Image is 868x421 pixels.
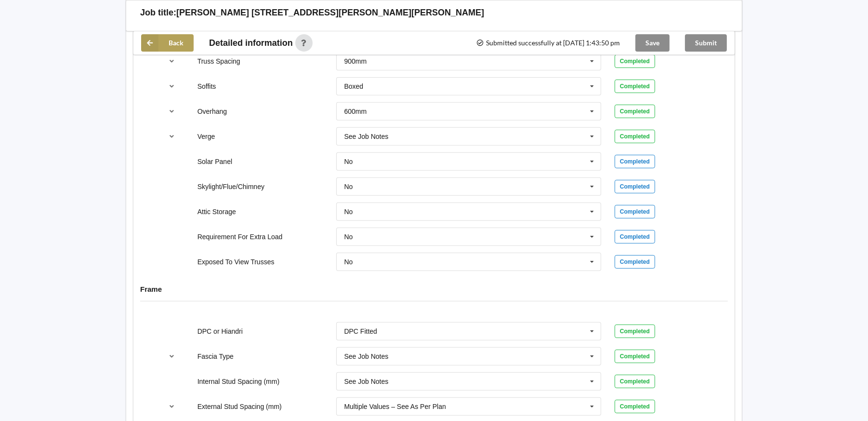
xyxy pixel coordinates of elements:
[615,54,655,68] div: Completed
[197,82,216,90] label: Soffits
[163,78,182,95] button: reference-toggle
[615,155,655,168] div: Completed
[140,285,728,294] h4: Frame
[344,328,377,335] div: DPC Fitted
[615,205,655,218] div: Completed
[163,103,182,120] button: reference-toggle
[140,7,176,18] h3: Job title:
[615,130,655,143] div: Completed
[197,233,283,241] label: Requirement For Extra Load
[197,403,282,410] label: External Stud Spacing (mm)
[615,230,655,244] div: Completed
[163,348,182,365] button: reference-toggle
[615,350,655,363] div: Completed
[197,258,275,266] label: Exposed To View Trusses
[209,39,293,47] span: Detailed information
[163,128,182,145] button: reference-toggle
[615,255,655,269] div: Completed
[197,208,236,216] label: Attic Storage
[344,233,353,240] div: No
[615,80,655,93] div: Completed
[344,108,367,115] div: 600mm
[344,58,367,65] div: 900mm
[163,398,182,415] button: reference-toggle
[615,180,655,193] div: Completed
[344,183,353,190] div: No
[344,258,353,265] div: No
[197,133,215,140] label: Verge
[197,108,227,115] label: Overhang
[344,83,363,90] div: Boxed
[344,158,353,165] div: No
[163,53,182,70] button: reference-toggle
[615,375,655,388] div: Completed
[344,133,388,140] div: See Job Notes
[197,158,232,165] label: Solar Panel
[344,403,446,410] div: Multiple Values – See As Per Plan
[197,327,243,335] label: DPC or Hiandri
[197,183,264,190] label: Skylight/Flue/Chimney
[344,208,353,215] div: No
[344,378,388,385] div: See Job Notes
[141,34,194,52] button: Back
[197,57,240,65] label: Truss Spacing
[615,400,655,413] div: Completed
[344,353,388,360] div: See Job Notes
[197,353,234,360] label: Fascia Type
[197,378,279,385] label: Internal Stud Spacing (mm)
[615,105,655,118] div: Completed
[176,7,484,18] h3: [PERSON_NAME] [STREET_ADDRESS][PERSON_NAME][PERSON_NAME]
[615,325,655,338] div: Completed
[476,40,620,46] span: Submitted successfully at [DATE] 1:43:50 pm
